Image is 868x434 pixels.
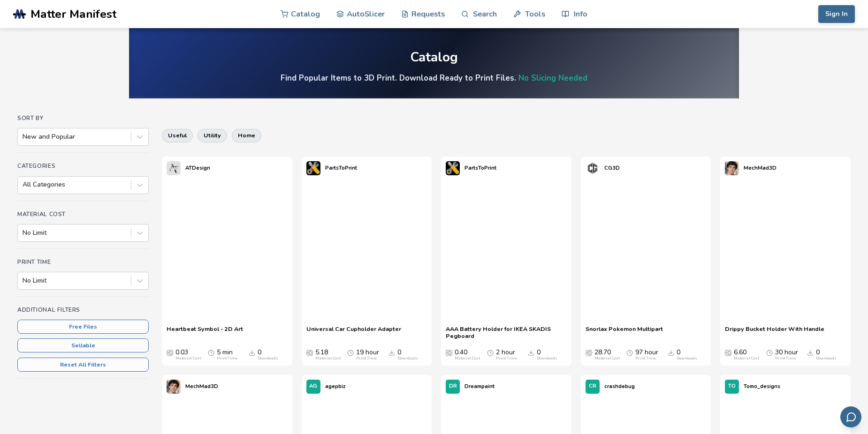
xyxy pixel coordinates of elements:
h4: Material Cost [17,211,149,217]
div: Print Time [635,356,656,361]
span: Matter Manifest [30,7,116,21]
div: Material Cost [175,356,201,361]
span: Average Cost [725,349,731,356]
span: Average Cost [306,349,313,356]
div: 0 [397,349,418,361]
p: agepbiz [325,382,345,391]
a: PartsToPrint's profilePartsToPrint [441,157,501,180]
button: home [232,129,261,142]
span: Downloads [668,349,674,356]
div: 2 hour [496,349,517,361]
img: CG3D's profile [586,161,600,175]
div: Print Time [496,356,517,361]
div: Downloads [537,356,557,361]
div: Material Cost [315,356,341,361]
h4: Categories [17,163,149,169]
span: Downloads [249,349,255,356]
span: Downloads [807,349,814,356]
p: PartsToPrint [325,163,357,173]
a: Snorlax Pokemon Multipart [586,325,663,339]
input: All Categories [23,181,24,188]
div: 19 hour [356,349,379,361]
div: Print Time [356,356,377,361]
a: AAA Battery Holder for IKEA SKADIS Pegboard [446,325,567,339]
span: Average Print Time [766,349,773,356]
div: 0.40 [455,349,480,361]
div: Catalog [410,50,458,65]
div: 0 [537,349,557,361]
span: CR [589,383,596,389]
p: CG3D [604,163,620,173]
div: 0 [677,349,697,361]
a: PartsToPrint's profilePartsToPrint [302,157,362,180]
p: MechMad3D [744,163,777,173]
a: Universal Car Cupholder Adapter [306,325,401,339]
a: MechMad3D's profileMechMad3D [162,375,223,398]
div: Downloads [397,356,418,361]
div: Downloads [258,356,278,361]
div: 28.70 [594,349,620,361]
button: utility [198,129,227,142]
button: Sellable [17,338,149,352]
div: 6.60 [734,349,759,361]
div: 5 min [217,349,237,361]
p: Dreampaint [464,382,495,391]
a: MechMad3D's profileMechMad3D [720,157,781,180]
div: Print Time [775,356,796,361]
span: Downloads [388,349,395,356]
p: Tomo_designs [744,382,780,391]
input: No Limit [23,277,24,284]
h4: Print Time [17,259,149,265]
p: MechMad3D [185,382,218,391]
div: Print Time [217,356,237,361]
span: Average Print Time [347,349,354,356]
div: 0.03 [175,349,201,361]
div: 5.18 [315,349,341,361]
a: Drippy Bucket Holder With Handle [725,325,824,339]
input: New and Popular [23,133,24,141]
a: No Slicing Needed [518,73,587,83]
button: Reset All Filters [17,358,149,372]
span: Downloads [528,349,534,356]
span: Average Print Time [208,349,214,356]
h4: Additional Filters [17,307,149,313]
div: 0 [258,349,278,361]
div: 0 [816,349,837,361]
div: Downloads [677,356,697,361]
button: Send feedback via email [840,406,861,427]
h4: Find Popular Items to 3D Print. Download Ready to Print Files. [281,73,587,83]
img: PartsToPrint's profile [446,161,460,175]
div: Material Cost [734,356,759,361]
img: PartsToPrint's profile [306,161,320,175]
h4: Sort By [17,115,149,121]
p: crashdebug [604,382,635,391]
span: Average Cost [586,349,592,356]
button: Sign In [818,5,855,23]
button: Free Files [17,320,149,334]
img: MechMad3D's profile [167,380,181,394]
a: ATDesign's profileATDesign [162,157,215,180]
div: 97 hour [635,349,658,361]
span: AG [309,383,317,389]
div: Material Cost [455,356,480,361]
span: Average Print Time [626,349,633,356]
div: Material Cost [594,356,620,361]
span: Average Cost [167,349,173,356]
div: 30 hour [775,349,798,361]
span: DR [449,383,457,389]
div: Downloads [816,356,837,361]
a: Heartbeat Symbol - 2D Art [167,325,243,339]
img: MechMad3D's profile [725,161,739,175]
p: PartsToPrint [464,163,496,173]
a: CG3D's profileCG3D [581,157,624,180]
input: No Limit [23,229,24,237]
span: TO [728,383,736,389]
span: Average Cost [446,349,452,356]
span: Average Print Time [487,349,494,356]
button: useful [162,129,193,142]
